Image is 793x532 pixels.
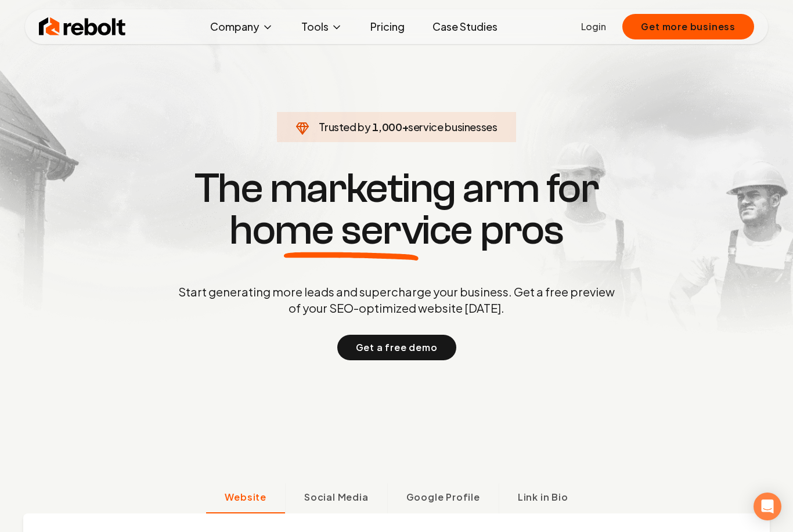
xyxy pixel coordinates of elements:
h1: The marketing arm for pros [118,168,675,251]
span: home service [229,209,473,251]
button: Tools [292,15,352,38]
a: Pricing [361,15,414,38]
img: Rebolt Logo [39,15,126,38]
p: Start generating more leads and supercharge your business. Get a free preview of your SEO-optimiz... [176,284,617,316]
span: + [402,120,409,133]
span: Website [225,490,266,504]
button: Social Media [285,483,387,513]
span: Link in Bio [518,490,568,504]
span: service businesses [408,120,498,133]
span: Trusted by [319,120,370,133]
span: Social Media [304,490,369,504]
a: Case Studies [423,15,507,38]
button: Company [201,15,283,38]
span: Google Profile [406,490,480,504]
button: Get more business [622,14,754,39]
button: Link in Bio [499,483,587,513]
button: Google Profile [387,483,499,513]
button: Website [206,483,285,513]
a: Login [581,20,606,34]
button: Get a free demo [337,335,456,360]
div: Open Intercom Messenger [754,493,781,520]
span: 1,000 [372,119,402,135]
